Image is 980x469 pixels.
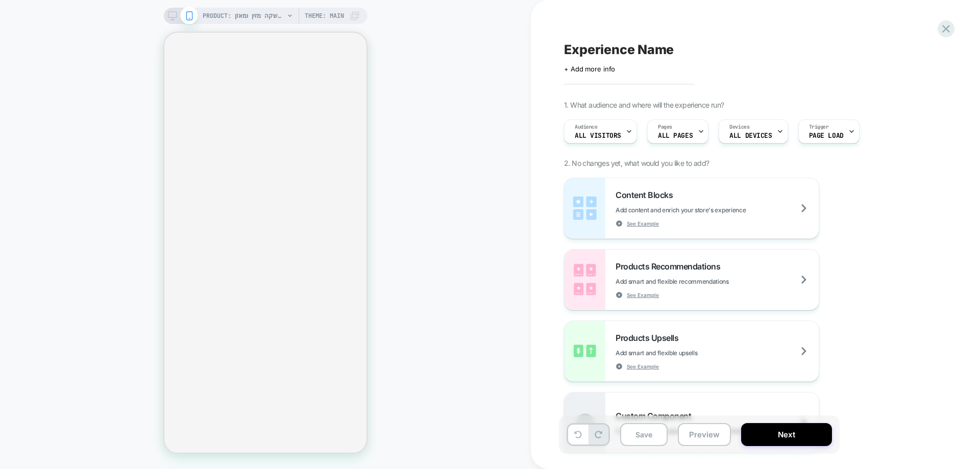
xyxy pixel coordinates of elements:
[809,132,844,139] span: Page Load
[658,132,693,139] span: ALL PAGES
[809,124,829,131] span: Trigger
[616,349,748,357] span: Add smart and flexible upsells
[564,65,615,73] span: + Add more info
[564,101,724,109] span: 1. What audience and where will the experience run?
[616,333,683,343] span: Products Upsells
[564,42,674,57] span: Experience Name
[741,423,832,446] button: Next
[203,8,284,24] span: PRODUCT: שוקומאקה | משקה מזין ומאזן
[616,190,678,200] span: Content Blocks
[616,261,725,271] span: Products Recommendations
[729,124,749,131] span: Devices
[658,124,672,131] span: Pages
[305,8,344,24] span: Theme: MAIN
[627,291,659,299] span: See Example
[575,124,598,131] span: Audience
[575,132,621,139] span: All Visitors
[616,278,780,285] span: Add smart and flexible recommendations
[627,220,659,227] span: See Example
[616,411,696,421] span: Custom Component
[678,423,731,446] button: Preview
[729,132,772,139] span: ALL DEVICES
[620,423,668,446] button: Save
[627,363,659,370] span: See Example
[616,206,797,214] span: Add content and enrich your store's experience
[564,159,709,167] span: 2. No changes yet, what would you like to add?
